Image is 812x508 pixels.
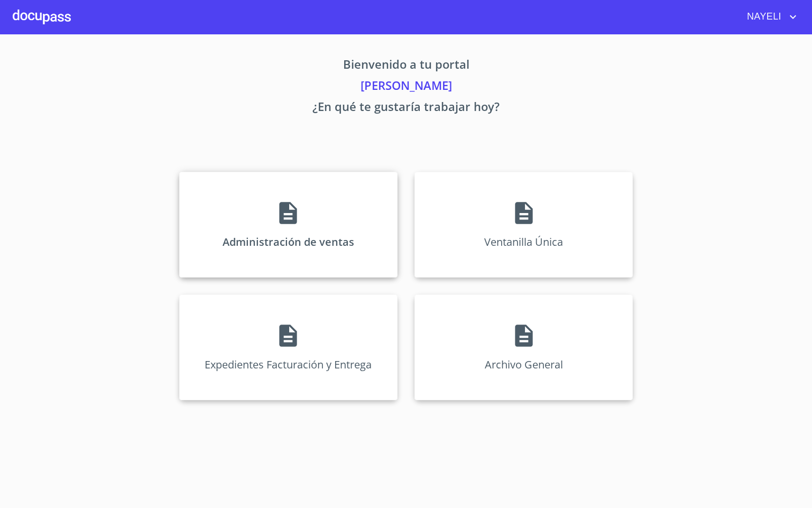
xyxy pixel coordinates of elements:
[485,357,563,372] p: Archivo General
[739,8,799,25] button: account of current user
[484,235,563,249] p: Ventanilla Única
[80,98,732,119] p: ¿En qué te gustaría trabajar hoy?
[223,235,354,249] p: Administración de ventas
[205,357,372,372] p: Expedientes Facturación y Entrega
[80,77,732,98] p: [PERSON_NAME]
[739,8,787,25] span: NAYELI
[80,56,732,77] p: Bienvenido a tu portal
